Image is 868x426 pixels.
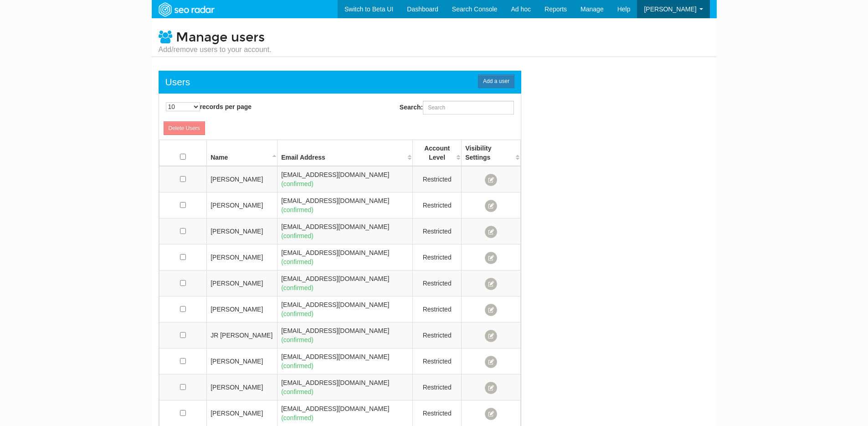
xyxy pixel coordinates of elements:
[207,296,277,322] td: [PERSON_NAME]
[281,206,313,213] span: (confirmed)
[478,74,514,88] span: Add a user
[485,408,497,420] span: Manage User's domains
[413,218,462,244] td: Restricted
[413,140,462,166] th: Account Level: activate to sort column ascending
[277,244,413,270] td: [EMAIL_ADDRESS][DOMAIN_NAME]
[413,166,462,192] td: Restricted
[281,336,313,343] span: (confirmed)
[544,5,567,13] span: Reports
[423,101,514,114] input: Search:
[413,374,462,400] td: Restricted
[617,5,631,13] span: Help
[485,200,497,212] span: Manage User's domains
[485,330,497,342] span: Manage User's domains
[277,374,413,400] td: [EMAIL_ADDRESS][DOMAIN_NAME]
[413,192,462,218] td: Restricted
[413,270,462,296] td: Restricted
[485,304,497,316] span: Manage User's domains
[164,121,205,135] a: Delete Users
[165,75,190,89] div: Users
[277,192,413,218] td: [EMAIL_ADDRESS][DOMAIN_NAME]
[485,252,497,264] span: Manage User's domains
[207,192,277,218] td: [PERSON_NAME]
[281,414,313,421] span: (confirmed)
[644,5,696,13] span: [PERSON_NAME]
[166,102,252,111] label: records per page
[413,296,462,322] td: Restricted
[400,101,514,114] label: Search:
[176,30,265,45] span: Manage users
[281,232,313,239] span: (confirmed)
[485,356,497,368] span: Manage User's domains
[485,226,497,238] span: Manage User's domains
[580,5,604,13] span: Manage
[207,166,277,192] td: [PERSON_NAME]
[281,284,313,291] span: (confirmed)
[207,348,277,374] td: [PERSON_NAME]
[155,1,218,18] img: SEORadar
[413,322,462,348] td: Restricted
[413,244,462,270] td: Restricted
[277,140,413,166] th: Email Address: activate to sort column ascending
[207,374,277,400] td: [PERSON_NAME]
[281,388,313,395] span: (confirmed)
[511,5,531,13] span: Ad hoc
[281,362,313,369] span: (confirmed)
[281,258,313,265] span: (confirmed)
[277,296,413,322] td: [EMAIL_ADDRESS][DOMAIN_NAME]
[277,348,413,374] td: [EMAIL_ADDRESS][DOMAIN_NAME]
[277,218,413,244] td: [EMAIL_ADDRESS][DOMAIN_NAME]
[485,278,497,290] span: Manage User's domains
[207,140,277,166] th: Name: activate to sort column descending
[277,166,413,192] td: [EMAIL_ADDRESS][DOMAIN_NAME]
[207,244,277,270] td: [PERSON_NAME]
[485,382,497,394] span: Manage User's domains
[166,102,200,111] select: records per page
[281,180,313,187] span: (confirmed)
[277,322,413,348] td: [EMAIL_ADDRESS][DOMAIN_NAME]
[207,322,277,348] td: JR [PERSON_NAME]
[207,270,277,296] td: [PERSON_NAME]
[413,348,462,374] td: Restricted
[159,45,272,55] small: Add/remove users to your account.
[277,270,413,296] td: [EMAIL_ADDRESS][DOMAIN_NAME]
[281,310,313,317] span: (confirmed)
[462,140,521,166] th: Visibility Settings: activate to sort column ascending
[452,5,498,13] span: Search Console
[207,218,277,244] td: [PERSON_NAME]
[485,174,497,186] span: Manage User's domains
